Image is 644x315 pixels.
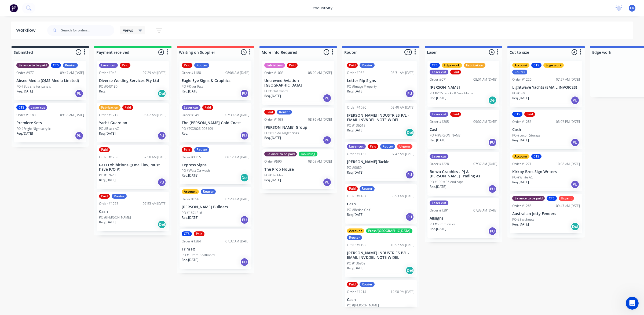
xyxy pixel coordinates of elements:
[347,303,379,308] p: PO #[PERSON_NAME]
[182,121,249,125] p: The [PERSON_NAME] Gold Coast
[264,110,275,114] div: Paid
[262,108,334,147] div: PaidRouterOrder #103308:39 AM [DATE][PERSON_NAME] GroupPO #ASSAA Target ringsReq.[DATE]PU
[512,91,525,96] p: PO #589
[488,96,497,105] div: Del
[99,215,131,220] p: PO #[PERSON_NAME]
[430,170,497,179] p: Bonza Graphics - PJ & [PERSON_NAME] Trading As
[430,63,440,68] div: CTS
[182,173,198,178] p: Req. [DATE]
[51,63,61,68] div: CTS
[264,152,297,156] div: Balance to be paid
[99,163,167,172] p: GCD Exhibitions ((Email inv, must have P/O #)
[473,162,497,166] div: 07:37 AM [DATE]
[473,208,497,213] div: 07:35 AM [DATE]
[16,131,33,136] p: Req. [DATE]
[430,222,455,227] p: PO #50mm disks
[182,257,198,262] p: Req. [DATE]
[16,27,38,34] div: Workflow
[427,110,499,149] div: Laser cutPaidOrder #120509:02 AM [DATE]CashPO #[PERSON_NAME]Req.[DATE]PU
[308,70,332,75] div: 08:20 AM [DATE]
[287,63,298,68] div: Paid
[180,229,251,269] div: CTSPaidOrder #128407:32 AM [DATE]Trim FxPO #19mm BoatboardReq.[DATE]PU
[240,131,249,140] div: PU
[182,78,249,83] p: Eagle Eye Signs & Graphics
[277,110,292,114] div: Router
[323,94,331,102] div: PU
[347,84,377,89] p: PO #Image Property
[61,25,114,36] input: Search for orders...
[430,184,446,189] p: Req. [DATE]
[14,103,86,142] div: CTSLaser cutOrder #118309:38 AM [DATE]Premiere SetsPO #Fright Night acrylicReq.[DATE]PU
[182,70,201,75] div: Order #1188
[264,63,285,68] div: Fab letters
[194,63,209,68] div: Router
[182,247,249,252] p: Trim Fx
[180,103,251,142] div: Laser cutPaidOrder #54907:39 AM [DATE]The [PERSON_NAME] Gold CoastPO #PO2025-008109Req.PU
[397,144,412,149] div: Urgent
[556,77,580,82] div: 07:27 AM [DATE]
[99,121,167,125] p: Yacht Guardian
[182,189,199,194] div: Account
[345,226,417,277] div: AccountPress/[GEOGRAPHIC_DATA]RouterOrder #119210:57 AM [DATE][PERSON_NAME] INDUSTRIES P/L - EMAI...
[182,231,192,236] div: CTS
[405,89,414,98] div: PU
[16,89,33,94] p: Req. [DATE]
[345,103,417,139] div: Order #105609:40 AM [DATE][PERSON_NAME] INDUSTRIES P/L - EMAIL INV&DEL NOTE W DELPO #136615Req.[D...
[16,126,51,131] p: PO #Fright Night acrylic
[630,6,634,10] span: CR
[158,131,166,140] div: PU
[264,89,288,94] p: PO #Pilot award
[63,63,78,68] div: Router
[99,70,116,75] div: Order #945
[345,184,417,224] div: PaidRouterOrder #118708:53 AM [DATE]CashPO #Redan GolfReq.[DATE]PU
[99,147,110,152] div: Paid
[182,147,192,152] div: Paid
[556,119,580,124] div: 03:07 PM [DATE]
[512,63,529,68] div: Account
[16,121,84,125] p: Premiere Sets
[347,266,364,271] p: Req. [DATE]
[194,231,204,236] div: Paid
[368,144,378,149] div: Paid
[28,105,47,110] div: Laser cut
[182,239,201,244] div: Order #1284
[182,89,198,94] p: Req. [DATE]
[430,133,462,138] p: PO #[PERSON_NAME]
[347,186,358,191] div: Paid
[391,70,415,75] div: 08:31 AM [DATE]
[182,205,249,209] p: [PERSON_NAME] Builders
[202,105,213,110] div: Paid
[430,70,448,74] div: Laser cut
[75,89,83,98] div: PU
[347,63,358,68] div: Paid
[430,208,449,213] div: Order #1291
[299,152,317,156] div: moulding
[571,96,579,105] div: PU
[430,216,497,221] p: Allsigns
[99,84,118,89] p: PO #043180
[547,196,557,201] div: CTS
[347,105,366,110] div: Order #1056
[524,112,535,117] div: Paid
[99,178,116,182] p: Req. [DATE]
[182,253,215,257] p: PO #19mm Boatboard
[391,289,415,294] div: 12:58 PM [DATE]
[182,155,201,160] div: Order #1115
[14,61,86,100] div: Balance to be paidCTSRouterOrder #97709:47 AM [DATE]Absee Media (QMS Media Limited)PO #Bus shelte...
[512,96,529,101] p: Req. [DATE]
[512,85,580,90] p: Lightwave Yachts (EMAIL INVOICES)
[347,123,365,128] p: PO #136615
[360,186,375,191] div: Router
[347,202,415,206] p: Cash
[512,133,540,138] p: PO #Loxon Storage
[60,70,84,75] div: 09:47 AM [DATE]
[99,63,118,68] div: Laser cut
[405,170,414,179] div: PU
[347,243,366,248] div: Order #1192
[123,27,133,33] span: Views
[264,135,281,140] p: Req. [DATE]
[264,131,299,135] p: PO #ASSAA Target rings
[264,94,281,98] p: Req. [DATE]
[182,215,198,220] p: Req. [DATE]
[16,70,34,75] div: Order #977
